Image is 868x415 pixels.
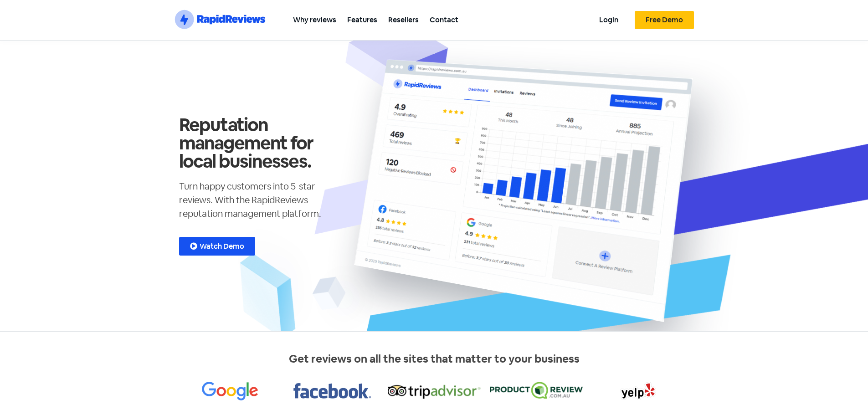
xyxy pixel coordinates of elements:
[179,116,343,170] h1: Reputation management for local businesses.
[288,10,342,30] a: Why reviews
[342,10,383,30] a: Features
[594,10,624,30] a: Login
[424,10,464,30] a: Contact
[200,243,244,250] span: Watch Demo
[383,10,424,30] a: Resellers
[179,179,343,220] p: Turn happy customers into 5-star reviews. With the RapidReviews reputation management platform.
[635,11,694,29] a: Free Demo
[179,237,255,256] a: Watch Demo
[646,16,683,24] span: Free Demo
[179,351,689,367] p: Get reviews on all the sites that matter to your business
